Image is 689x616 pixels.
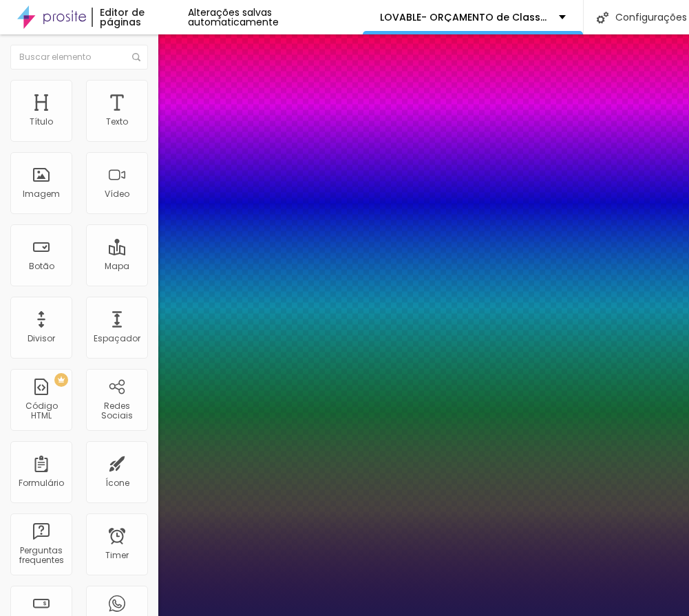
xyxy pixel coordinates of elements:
[597,12,608,23] img: Icone
[28,334,55,343] div: Divisor
[188,8,363,27] div: Alterações salvas automaticamente
[29,262,54,271] div: Botão
[105,478,129,488] div: Ícone
[30,117,53,127] div: Título
[132,53,140,61] img: Icone
[19,478,64,488] div: Formulário
[106,117,128,127] div: Texto
[23,189,60,199] div: Imagem
[380,12,549,22] p: LOVABLE- ORÇAMENTO de Classe B+ Orçamento
[105,551,129,560] div: Timer
[94,334,140,343] div: Espaçador
[92,8,187,27] div: Editor de páginas
[105,189,129,199] div: Vídeo
[105,262,129,271] div: Mapa
[14,401,68,421] div: Código HTML
[10,45,148,70] input: Buscar elemento
[14,546,68,566] div: Perguntas frequentes
[89,401,144,421] div: Redes Sociais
